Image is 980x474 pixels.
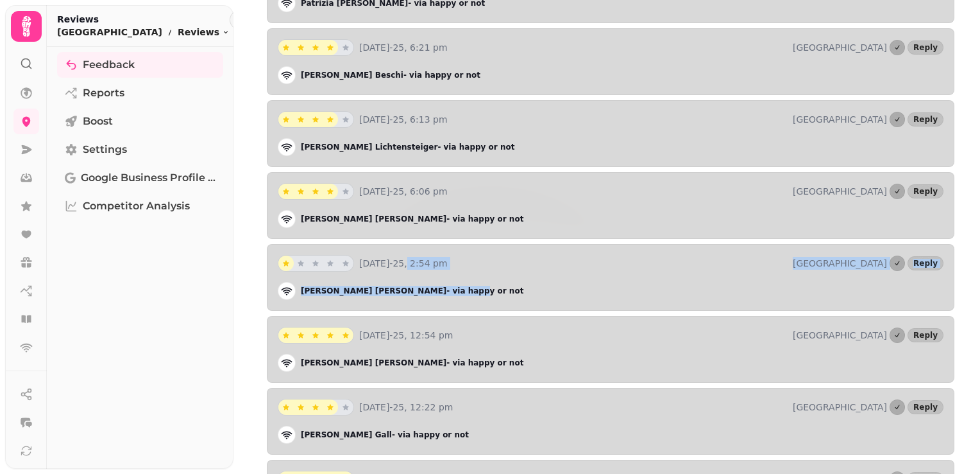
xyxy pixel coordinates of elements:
p: [GEOGRAPHIC_DATA] [793,401,887,414]
button: star [278,399,294,415]
span: Reply [913,116,938,123]
span: Reply [913,331,938,339]
button: star [278,40,294,55]
button: star [308,184,323,199]
p: [PERSON_NAME] [PERSON_NAME] - via happy or not [301,214,523,224]
button: Marked as done [890,112,905,127]
a: Settings [57,137,223,162]
p: [DATE]-25, 2:54 pm [359,257,788,270]
p: [GEOGRAPHIC_DATA] [793,329,887,342]
button: star [278,112,294,127]
a: Boost [57,109,223,134]
nav: breadcrumb [57,26,230,39]
button: star [278,184,294,199]
span: Google Business Profile (Beta) [81,170,215,186]
span: Reply [913,44,938,51]
span: Competitor Analysis [83,198,190,214]
button: star [338,328,353,343]
button: Reviews [178,26,230,39]
p: [DATE]-25, 6:06 pm [359,185,788,198]
button: Reply [908,328,943,342]
button: star [323,256,338,271]
button: star [278,328,294,343]
p: [GEOGRAPHIC_DATA] [57,26,162,39]
button: Reply [908,40,943,55]
button: star [293,40,308,55]
p: [GEOGRAPHIC_DATA] [793,185,887,198]
button: Marked as done [890,328,905,343]
p: [DATE]-25, 6:13 pm [359,113,788,126]
button: star [308,112,323,127]
button: Reply [908,184,943,198]
nav: Tabs [47,47,233,469]
button: star [338,399,353,415]
button: Reply [908,112,943,127]
button: Marked as done [890,399,905,415]
p: [PERSON_NAME] Lichtensteiger - via happy or not [301,142,514,152]
p: [PERSON_NAME] [PERSON_NAME] - via happy or not [301,358,523,368]
p: [GEOGRAPHIC_DATA] [793,41,887,54]
span: Feedback [83,57,135,73]
h2: Reviews [57,13,230,26]
button: star [323,184,338,199]
button: star [293,328,308,343]
button: Marked as done [890,40,905,55]
p: [PERSON_NAME] Beschi - via happy or not [301,70,480,80]
button: star [338,40,353,55]
button: star [308,399,323,415]
button: star [278,256,294,271]
p: [GEOGRAPHIC_DATA] [793,113,887,126]
button: star [293,399,308,415]
p: [DATE]-25, 6:21 pm [359,41,788,54]
p: [GEOGRAPHIC_DATA] [793,257,887,270]
p: [PERSON_NAME] Gall - via happy or not [301,430,469,440]
span: Reply [913,403,938,411]
span: Reply [913,259,938,267]
button: star [323,40,338,55]
span: Settings [83,142,127,157]
p: [PERSON_NAME] [PERSON_NAME] - via happy or not [301,286,523,296]
span: Reply [913,188,938,195]
p: [DATE]-25, 12:22 pm [359,401,788,414]
button: star [293,112,308,127]
button: Reply [908,256,943,270]
button: star [308,328,323,343]
a: Feedback [57,52,223,78]
a: Reports [57,80,223,106]
button: Marked as done [890,256,905,271]
button: star [338,112,353,127]
button: star [308,256,323,271]
span: Boost [83,114,113,129]
a: Competitor Analysis [57,193,223,219]
button: star [323,399,338,415]
button: star [293,184,308,199]
button: star [338,184,353,199]
button: star [323,112,338,127]
button: Marked as done [890,184,905,199]
button: star [308,40,323,55]
button: star [338,256,353,271]
button: star [323,328,338,343]
span: Reports [83,85,124,101]
p: [DATE]-25, 12:54 pm [359,329,788,342]
a: Google Business Profile (Beta) [57,165,223,191]
button: Reply [908,400,943,414]
button: star [293,256,308,271]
